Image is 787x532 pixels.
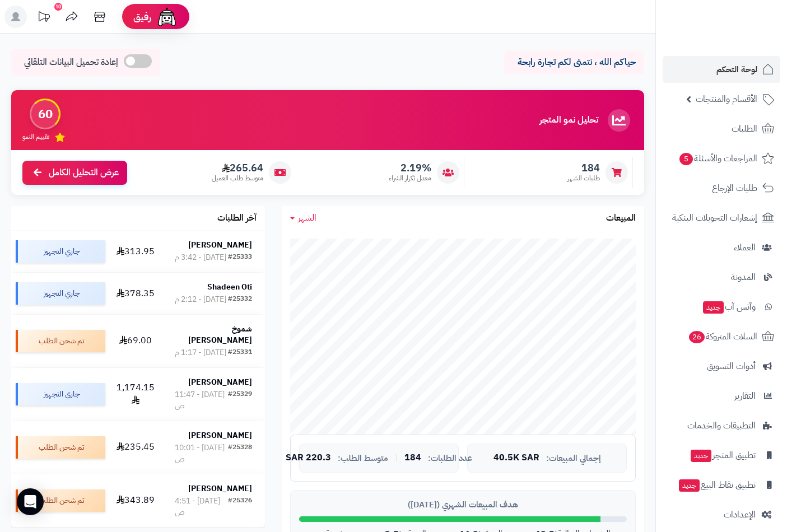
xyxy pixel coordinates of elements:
a: أدوات التسويق [663,353,780,380]
div: #25333 [228,252,252,263]
h3: المبيعات [606,213,636,223]
div: جاري التجهيز [16,240,105,263]
td: 1,174.15 [110,368,162,421]
div: [DATE] - 11:47 ص [175,389,229,412]
span: متوسط طلب العميل [212,174,263,183]
span: 5 [679,153,693,165]
td: 378.35 [110,273,162,314]
a: السلات المتروكة26 [663,323,780,350]
span: 26 [689,331,705,343]
a: تحديثات المنصة [30,6,58,31]
span: عدد الطلبات: [428,454,472,463]
td: 235.45 [110,421,162,474]
div: [DATE] - 4:51 ص [175,496,229,518]
strong: [PERSON_NAME] [188,239,252,251]
img: ai-face.png [156,6,178,28]
span: لوحة التحكم [716,62,757,77]
span: العملاء [734,240,756,255]
span: التطبيقات والخدمات [687,418,756,433]
span: طلبات الشهر [567,174,600,183]
span: وآتس آب [702,299,756,315]
span: تطبيق نقاط البيع [678,477,756,493]
span: معدل تكرار الشراء [389,174,431,183]
h3: تحليل نمو المتجر [539,115,598,125]
span: 40.5K SAR [493,453,539,463]
div: تم شحن الطلب [16,330,105,352]
div: تم شحن الطلب [16,489,105,512]
div: #25329 [228,389,252,412]
div: #25332 [228,294,252,305]
a: الإعدادات [663,501,780,528]
a: المراجعات والأسئلة5 [663,145,780,172]
span: 184 [567,162,600,174]
span: إعادة تحميل البيانات التلقائي [24,56,118,69]
td: 343.89 [110,474,162,527]
div: #25326 [228,496,252,518]
div: [DATE] - 2:12 م [175,294,226,305]
div: [DATE] - 1:17 م [175,347,226,358]
span: المدونة [731,269,756,285]
a: إشعارات التحويلات البنكية [663,204,780,231]
span: جديد [703,301,724,314]
a: تطبيق نقاط البيعجديد [663,472,780,498]
div: هدف المبيعات الشهري ([DATE]) [299,499,627,511]
span: المراجعات والأسئلة [678,151,757,166]
span: إشعارات التحويلات البنكية [672,210,757,226]
span: متوسط الطلب: [338,454,388,463]
p: حياكم الله ، نتمنى لكم تجارة رابحة [513,56,636,69]
span: | [395,454,398,462]
div: #25331 [228,347,252,358]
strong: [PERSON_NAME] [188,376,252,388]
div: 10 [54,3,62,11]
a: التطبيقات والخدمات [663,412,780,439]
span: الإعدادات [724,507,756,522]
strong: Shadeen Oti [207,281,252,293]
span: 220.3 SAR [286,453,331,463]
a: التقارير [663,382,780,409]
span: الشهر [298,211,316,225]
span: عرض التحليل الكامل [49,166,119,179]
span: 2.19% [389,162,431,174]
div: #25328 [228,442,252,465]
a: المدونة [663,264,780,291]
span: طلبات الإرجاع [712,180,757,196]
div: Open Intercom Messenger [17,488,44,515]
a: لوحة التحكم [663,56,780,83]
span: جديد [679,479,700,492]
a: العملاء [663,234,780,261]
div: [DATE] - 10:01 ص [175,442,229,465]
span: إجمالي المبيعات: [546,454,601,463]
img: logo-2.png [711,30,776,54]
a: طلبات الإرجاع [663,175,780,202]
div: تم شحن الطلب [16,436,105,459]
div: [DATE] - 3:42 م [175,252,226,263]
a: وآتس آبجديد [663,293,780,320]
span: تطبيق المتجر [690,447,756,463]
strong: شموخ [PERSON_NAME] [188,323,252,346]
div: جاري التجهيز [16,282,105,305]
td: 313.95 [110,231,162,272]
a: الطلبات [663,115,780,142]
a: الشهر [290,212,316,225]
a: عرض التحليل الكامل [22,161,127,185]
h3: آخر الطلبات [217,213,257,223]
a: تطبيق المتجرجديد [663,442,780,469]
div: جاري التجهيز [16,383,105,405]
span: رفيق [133,10,151,24]
strong: [PERSON_NAME] [188,430,252,441]
span: الأقسام والمنتجات [696,91,757,107]
span: التقارير [734,388,756,404]
strong: [PERSON_NAME] [188,483,252,494]
span: السلات المتروكة [688,329,757,344]
span: 184 [404,453,421,463]
td: 69.00 [110,315,162,367]
span: الطلبات [732,121,757,137]
span: جديد [691,450,711,462]
span: تقييم النمو [22,132,49,142]
span: أدوات التسويق [707,358,756,374]
span: 265.64 [212,162,263,174]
